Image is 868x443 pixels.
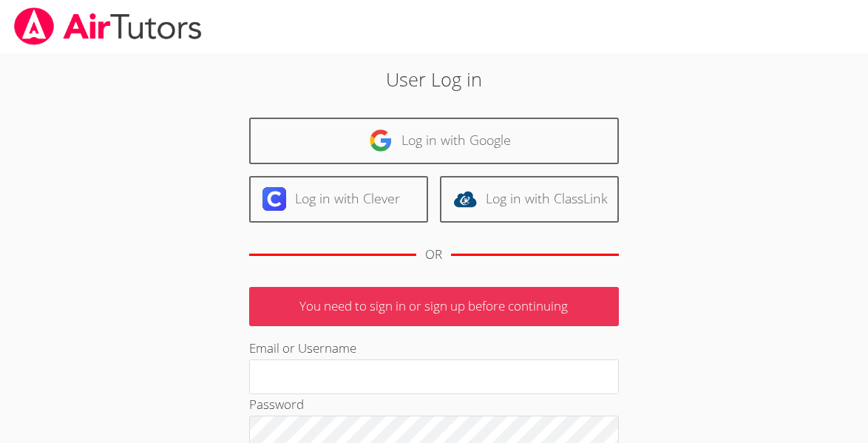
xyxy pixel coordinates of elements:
[440,176,619,223] a: Log in with ClassLink
[262,187,286,211] img: clever-logo-6eab21bc6e7a338710f1a6ff85c0baf02591cd810cc4098c63d3a4b26e2feb20.svg
[249,396,304,413] label: Password
[249,118,619,164] a: Log in with Google
[13,7,203,45] img: airtutors_banner-c4298cdbf04f3fff15de1276eac7730deb9818008684d7c2e4769d2f7ddbe033.png
[249,339,356,356] label: Email or Username
[369,129,393,152] img: google-logo-50288ca7cdecda66e5e0955fdab243c47b7ad437acaf1139b6f446037453330a.svg
[425,244,442,266] div: OR
[200,65,668,93] h2: User Log in
[249,287,619,326] p: You need to sign in or sign up before continuing
[249,176,428,223] a: Log in with Clever
[453,187,477,211] img: classlink-logo-d6bb404cc1216ec64c9a2012d9dc4662098be43eaf13dc465df04b49fa7ab582.svg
